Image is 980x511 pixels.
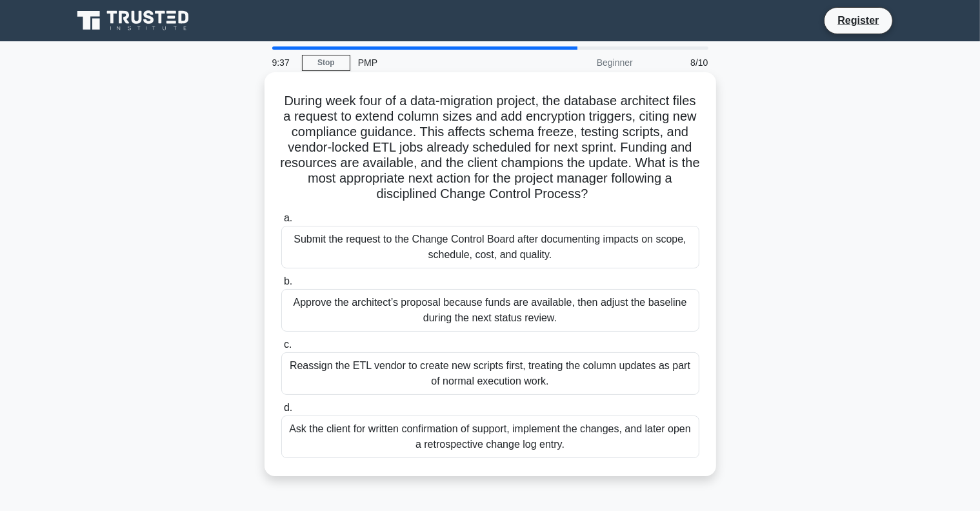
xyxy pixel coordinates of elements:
div: Beginner [528,50,641,75]
div: Submit the request to the Change Control Board after documenting impacts on scope, schedule, cost... [281,226,699,268]
span: c. [284,339,292,350]
span: d. [284,402,292,413]
div: Reassign the ETL vendor to create new scripts first, treating the column updates as part of norma... [281,352,699,395]
span: b. [284,276,292,286]
div: 8/10 [641,50,716,75]
div: 9:37 [265,50,302,75]
div: Approve the architect’s proposal because funds are available, then adjust the baseline during the... [281,289,699,332]
h5: During week four of a data-migration project, the database architect files a request to extend co... [280,93,701,203]
div: Ask the client for written confirmation of support, implement the changes, and later open a retro... [281,416,699,458]
div: PMP [350,50,528,75]
a: Register [830,12,886,28]
span: a. [284,212,292,223]
a: Stop [302,55,350,71]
